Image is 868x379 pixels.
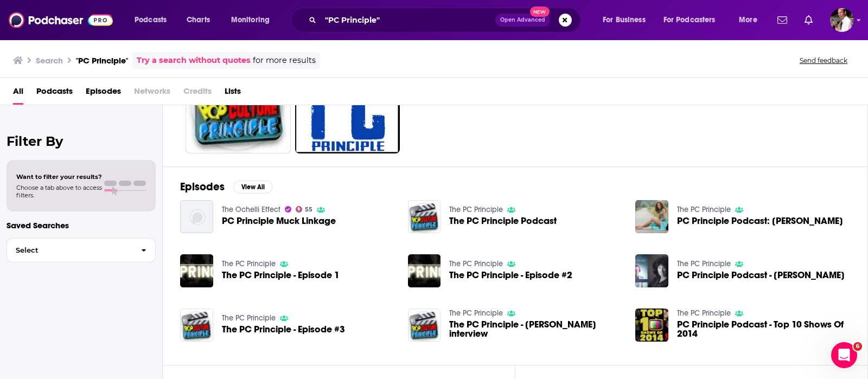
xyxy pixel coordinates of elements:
[7,247,132,254] span: Select
[635,200,668,233] img: PC Principle Podcast: Amber Borzotra
[635,254,668,287] img: PC Principle Podcast - Pam Douglas
[495,14,550,27] button: Open AdvancedNew
[16,173,102,181] span: Want to filter your results?
[253,54,316,67] span: for more results
[86,82,121,105] a: Episodes
[76,55,128,66] h3: "PC Principle"
[677,205,731,214] a: The PC Principle
[603,12,646,28] span: For Business
[408,200,441,233] img: The PC Principle Podcast
[449,271,572,280] a: The PC Principle - Episode #2
[222,205,280,214] a: The Ochelli Effect
[127,11,181,29] button: open menu
[635,309,668,342] img: PC Principle Podcast - Top 10 Shows Of 2014
[13,82,23,105] a: All
[530,7,550,17] span: New
[830,8,854,32] img: User Profile
[222,313,276,323] a: The PC Principle
[773,11,792,29] a: Show notifications dropdown
[449,320,622,338] a: The PC Principle - Lance Reddick interview
[677,216,843,226] a: PC Principle Podcast: Amber Borzotra
[222,259,276,268] a: The PC Principle
[222,271,340,280] a: The PC Principle - Episode 1
[16,184,102,199] span: Choose a tab above to access filters.
[9,10,113,30] img: Podchaser - Follow, Share and Rate Podcasts
[134,82,170,105] span: Networks
[449,205,503,214] a: The PC Principle
[677,320,850,338] a: PC Principle Podcast - Top 10 Shows Of 2014
[225,82,241,105] a: Lists
[663,12,716,28] span: For Podcasters
[36,55,63,66] h3: Search
[321,11,495,29] input: Search podcasts, credits, & more...
[180,180,272,194] a: EpisodesView All
[853,342,862,351] span: 6
[222,325,345,334] a: The PC Principle - Episode #3
[731,11,771,29] button: open menu
[180,11,216,29] a: Charts
[831,342,857,368] iframe: Intercom live chat
[222,216,336,226] a: PC Principle Muck Linkage
[677,271,845,280] a: PC Principle Podcast - Pam Douglas
[7,220,156,230] p: Saved Searches
[677,216,843,226] span: PC Principle Podcast: [PERSON_NAME]
[305,207,312,212] span: 55
[449,259,503,268] a: The PC Principle
[187,12,210,28] span: Charts
[677,271,845,280] span: PC Principle Podcast - [PERSON_NAME]
[739,12,757,28] span: More
[180,200,213,233] img: PC Principle Muck Linkage
[830,8,854,32] span: Logged in as Quarto
[677,259,731,268] a: The PC Principle
[183,82,212,105] span: Credits
[231,12,270,28] span: Monitoring
[800,11,817,29] a: Show notifications dropdown
[301,8,591,33] div: Search podcasts, credits, & more...
[449,320,622,338] span: The PC Principle - [PERSON_NAME] interview
[36,82,73,105] a: Podcasts
[7,133,156,149] h2: Filter By
[449,216,557,226] a: The PC Principle Podcast
[677,309,731,318] a: The PC Principle
[500,17,545,23] span: Open Advanced
[180,309,213,342] img: The PC Principle - Episode #3
[224,11,284,29] button: open menu
[180,180,225,194] h2: Episodes
[656,11,731,29] button: open menu
[135,12,167,28] span: Podcasts
[595,11,659,29] button: open menu
[408,254,441,287] img: The PC Principle - Episode #2
[180,254,213,287] img: The PC Principle - Episode 1
[830,8,854,32] button: Show profile menu
[137,54,251,67] a: Try a search without quotes
[449,309,503,318] a: The PC Principle
[296,206,313,213] a: 55
[233,181,272,194] button: View All
[7,238,156,262] button: Select
[408,309,441,342] img: The PC Principle - Lance Reddick interview
[796,56,851,65] button: Send feedback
